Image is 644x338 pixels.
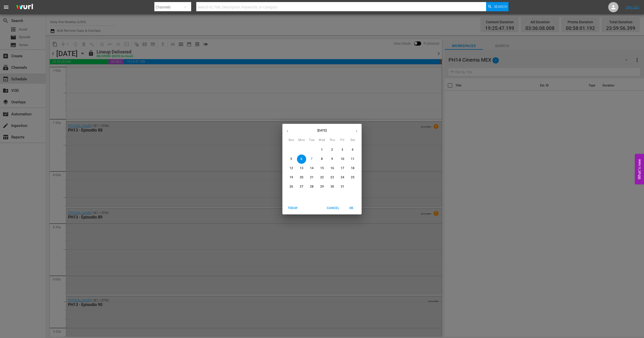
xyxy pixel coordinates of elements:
button: 15 [317,164,327,173]
button: 19 [287,173,296,182]
p: 22 [320,175,324,180]
p: 1 [321,148,323,152]
button: 30 [328,182,337,191]
p: 2 [331,148,333,152]
p: 6 [301,157,302,161]
span: Mon [297,138,306,143]
button: 14 [307,164,316,173]
p: 15 [320,166,324,170]
button: 12 [287,164,296,173]
button: 29 [317,182,327,191]
button: 6 [297,155,306,164]
button: 16 [328,164,337,173]
p: 17 [341,166,344,170]
a: Sign Out [626,5,639,9]
button: OK [343,204,360,212]
button: 28 [307,182,316,191]
span: Today [286,205,299,211]
span: Cancel [327,205,339,211]
p: 24 [341,175,344,180]
p: 18 [351,166,354,170]
p: 26 [290,184,293,189]
button: 25 [348,173,357,182]
p: 3 [341,148,343,152]
p: 12 [290,166,293,170]
button: 9 [328,155,337,164]
p: 11 [351,157,354,161]
button: 22 [317,173,327,182]
p: 8 [321,157,323,161]
button: 7 [307,155,316,164]
p: [DATE] [292,128,352,133]
button: 5 [287,155,296,164]
p: 16 [330,166,334,170]
button: 8 [317,155,327,164]
button: 20 [297,173,306,182]
button: 3 [338,145,347,155]
button: 24 [338,173,347,182]
p: 4 [352,148,353,152]
p: 21 [310,175,314,180]
p: 10 [341,157,344,161]
span: Tue [307,138,316,143]
span: Sun [287,138,296,143]
button: Open Feedback Widget [635,154,644,184]
button: 17 [338,164,347,173]
p: 25 [351,175,354,180]
button: 2 [328,145,337,155]
p: 9 [331,157,333,161]
span: menu [3,4,9,10]
button: 1 [317,145,327,155]
p: 23 [330,175,334,180]
p: 29 [320,184,324,189]
span: Wed [317,138,327,143]
button: 11 [348,155,357,164]
p: 27 [300,184,303,189]
button: Today [284,204,301,212]
button: 10 [338,155,347,164]
p: 7 [311,157,313,161]
button: 31 [338,182,347,191]
p: 5 [290,157,292,161]
span: Search [494,2,507,11]
button: 26 [287,182,296,191]
p: 31 [341,184,344,189]
span: Fri [338,138,347,143]
button: 18 [348,164,357,173]
button: 27 [297,182,306,191]
p: 14 [310,166,314,170]
span: Thu [328,138,337,143]
p: 20 [300,175,303,180]
p: 13 [300,166,303,170]
p: 28 [310,184,314,189]
button: Cancel [325,204,341,212]
span: Sat [348,138,357,143]
img: ans4CAIJ8jUAAAAAAAAAAAAAAAAAAAAAAAAgQb4GAAAAAAAAAAAAAAAAAAAAAAAAJMjXAAAAAAAAAAAAAAAAAAAAAAAAgAT5G... [12,1,37,13]
p: 30 [330,184,334,189]
button: 21 [307,173,316,182]
button: 13 [297,164,306,173]
span: OK [345,205,358,211]
button: 23 [328,173,337,182]
button: 4 [348,145,357,155]
p: 19 [290,175,293,180]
